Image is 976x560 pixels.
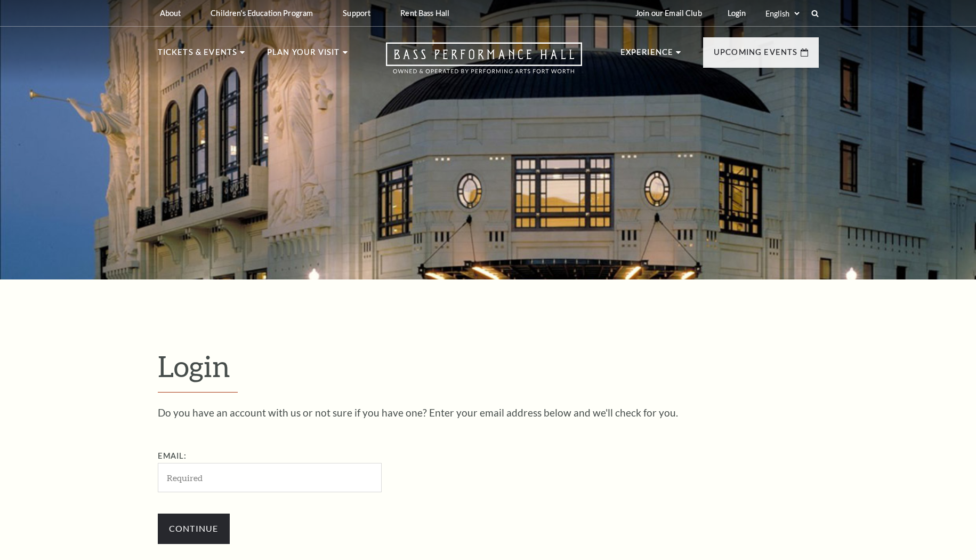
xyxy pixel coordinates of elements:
p: Children's Education Program [211,9,313,18]
span: Login [158,349,230,383]
p: Upcoming Events [714,46,798,65]
p: About [160,9,181,18]
p: Experience [620,46,674,65]
input: Required [158,463,382,492]
p: Do you have an account with us or not sure if you have one? Enter your email address below and we... [158,407,819,418]
p: Tickets & Events [158,46,238,65]
p: Plan Your Visit [267,46,340,65]
p: Support [343,9,370,18]
select: Select: [763,9,801,19]
input: Continue [158,514,230,543]
label: Email: [158,451,187,460]
p: Rent Bass Hall [400,9,449,18]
